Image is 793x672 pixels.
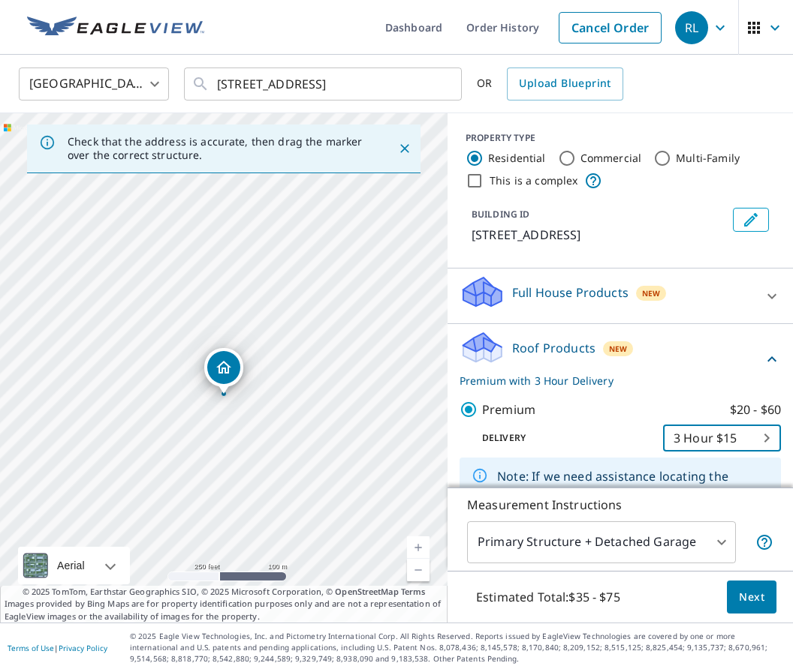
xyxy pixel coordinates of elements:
a: Upload Blueprint [507,67,623,100]
p: Check that the address is accurate, then drag the marker over the correct structure. [68,135,371,162]
span: Next [739,588,764,607]
p: $20 - $60 [730,400,781,418]
div: Note: If we need assistance locating the property, we will contact you by phone and/or email. The... [497,462,769,577]
p: Delivery [460,431,663,445]
p: Roof Products [512,339,596,357]
a: Privacy Policy [59,643,107,653]
p: [STREET_ADDRESS] [472,226,727,244]
div: Aerial [53,547,89,584]
input: Search by address or latitude-longitude [217,63,431,105]
div: Roof ProductsNewPremium with 3 Hour Delivery [460,330,781,388]
div: Primary Structure + Detached Garage [467,521,736,563]
p: BUILDING ID [472,208,529,220]
p: © 2025 Eagle View Technologies, Inc. and Pictometry International Corp. All Rights Reserved. Repo... [130,631,785,664]
p: Premium [482,400,535,418]
button: Next [727,580,776,614]
a: Current Level 17, Zoom Out [407,559,430,581]
div: PROPERTY TYPE [466,131,775,145]
div: [GEOGRAPHIC_DATA] [19,63,169,105]
a: Terms [401,586,426,597]
p: | [8,643,107,652]
p: Estimated Total: $35 - $75 [464,580,632,613]
p: Full House Products [512,283,629,301]
span: New [642,287,660,299]
a: OpenStreetMap [335,586,398,597]
div: Full House ProductsNew [460,274,781,317]
p: Measurement Instructions [467,496,773,514]
span: Your report will include the primary structure and a detached garage if one exists. [755,533,773,551]
p: Premium with 3 Hour Delivery [460,373,763,388]
a: Terms of Use [8,643,54,653]
div: Aerial [18,547,130,584]
img: EV Logo [27,16,204,39]
label: Residential [488,151,546,166]
a: Cancel Order [559,12,662,43]
div: Dropped pin, building 1, Residential property, 15-3000 Mako Way Pahoa, HI 96778 [204,348,243,394]
span: © 2025 TomTom, Earthstar Geographics SIO, © 2025 Microsoft Corporation, © [23,586,426,598]
div: OR [477,67,623,100]
label: This is a complex [490,173,578,188]
label: Commercial [580,151,642,166]
span: New [609,343,627,355]
button: Edit building 1 [733,208,769,232]
a: Current Level 17, Zoom In [407,536,430,559]
div: 3 Hour $15 [663,417,781,459]
span: Upload Blueprint [519,74,611,93]
div: RL [675,11,708,44]
button: Close [395,139,415,158]
label: Multi-Family [676,151,740,166]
